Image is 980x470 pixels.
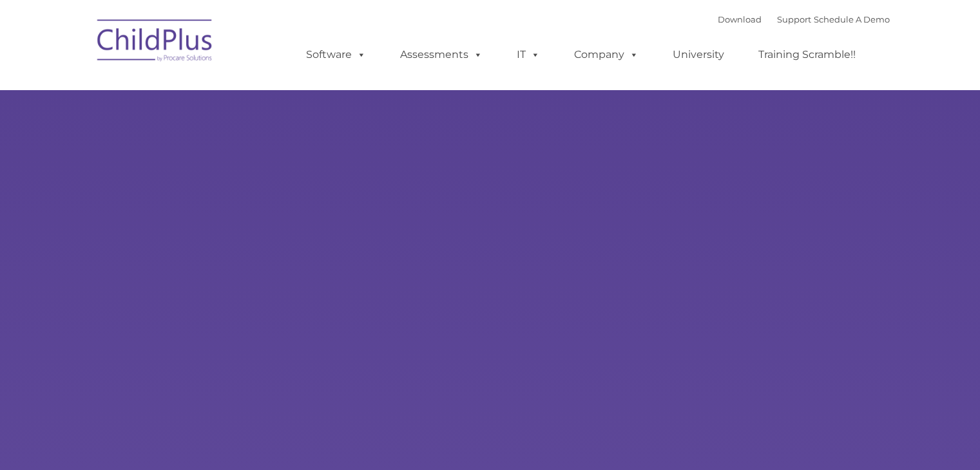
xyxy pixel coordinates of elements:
img: ChildPlus by Procare Solutions [91,10,220,75]
a: IT [504,42,553,68]
a: Support [777,14,811,24]
a: Schedule A Demo [814,14,890,24]
a: Download [718,14,762,24]
a: University [660,42,737,68]
a: Assessments [387,42,495,68]
a: Company [561,42,651,68]
a: Training Scramble!! [745,42,869,68]
a: Software [293,42,379,68]
font: | [718,14,890,24]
